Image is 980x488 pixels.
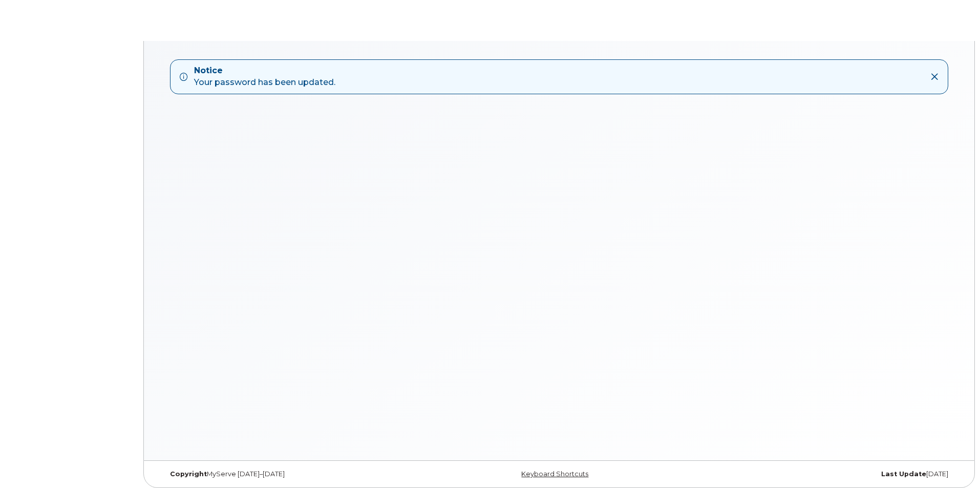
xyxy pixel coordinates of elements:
strong: Copyright [170,470,207,478]
div: Your password has been updated. [194,65,335,89]
div: [DATE] [691,470,956,478]
strong: Last Update [881,470,926,478]
strong: Notice [194,65,335,77]
div: MyServe [DATE]–[DATE] [162,470,427,478]
a: Keyboard Shortcuts [521,470,588,478]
